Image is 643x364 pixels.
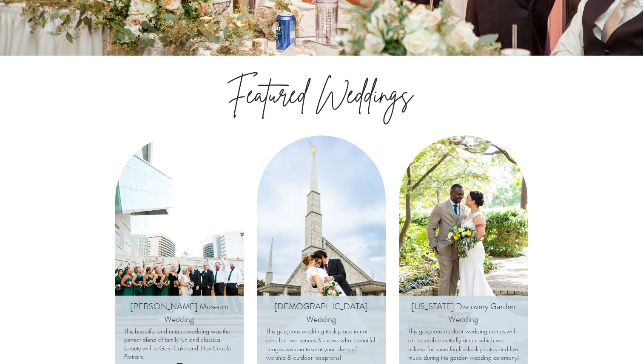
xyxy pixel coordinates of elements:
iframe: Wix Chat [603,324,643,364]
img: Kelleher-Wedding-Kiss-at-the-Dallas-Texas-Temple.jpg [257,135,386,364]
a: [DEMOGRAPHIC_DATA] Wedding [274,300,368,325]
img: The bride and groom having fun during their Dallas Wedding Photoshoot during their Texas Discover... [399,135,528,364]
a: [US_STATE] Discovery Garden Wedding [411,300,515,325]
img: A celebratory photo of a Dallas Wedding at the Perot Museum [115,135,244,363]
span: Featured Weddings [226,75,413,113]
span: This beautiful and unique wedding was the perfect blend of family fun and classical beauty with a... [124,327,231,361]
span: This gorgeous outdoor wedding comes with an incredible butterfly atrium which we utilized for som... [408,327,519,361]
a: [PERSON_NAME] Museum Wedding [130,300,228,325]
span: This gorgeous wedding took place in not one, but two venues & shows what beautiful images we can ... [266,327,375,361]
